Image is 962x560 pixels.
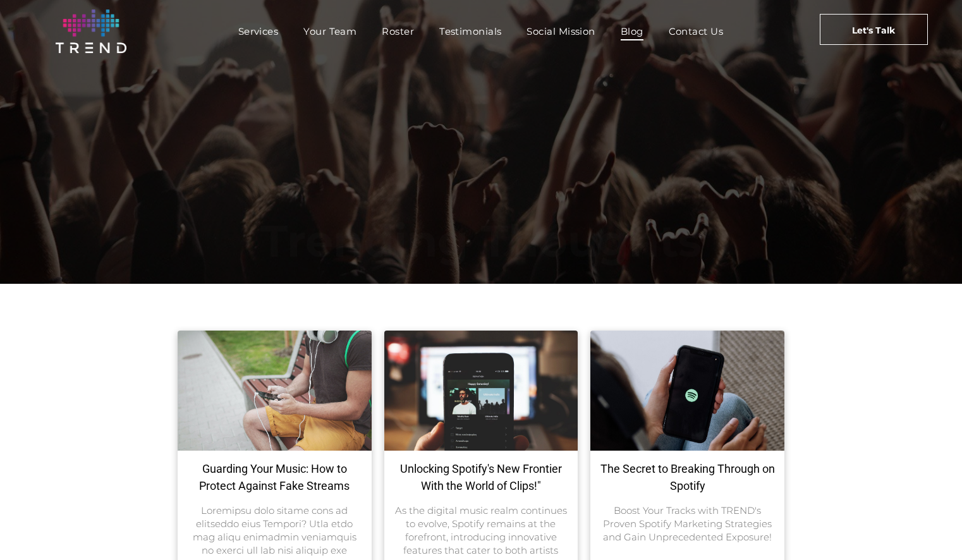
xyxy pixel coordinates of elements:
[600,504,775,544] div: Boost Your Tracks with TREND's Proven Spotify Marketing Strategies and Gain Unprecedented Exposure!
[226,22,291,40] a: Services
[820,14,928,45] a: Let's Talk
[260,214,702,268] font: Trending Thoughts
[56,9,126,53] img: logo
[852,15,895,46] span: Let's Talk
[394,460,569,494] a: Unlocking Spotify's New Frontier With the World of Clips!"
[656,22,736,40] a: Contact Us
[187,460,362,494] a: Guarding Your Music: How to Protect Against Fake Streams
[427,22,514,40] a: Testimonials
[608,22,656,40] a: Blog
[514,22,607,40] a: Social Mission
[187,504,362,556] div: Loremipsu dolo sitame cons ad elitseddo eius Tempori? Utla etdo mag aliqu enimadmin veniamquis no...
[600,460,775,494] a: The Secret to Breaking Through on Spotify
[369,22,427,40] a: Roster
[394,504,569,556] div: As the digital music realm continues to evolve, Spotify remains at the forefront, introducing inn...
[291,22,369,40] a: Your Team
